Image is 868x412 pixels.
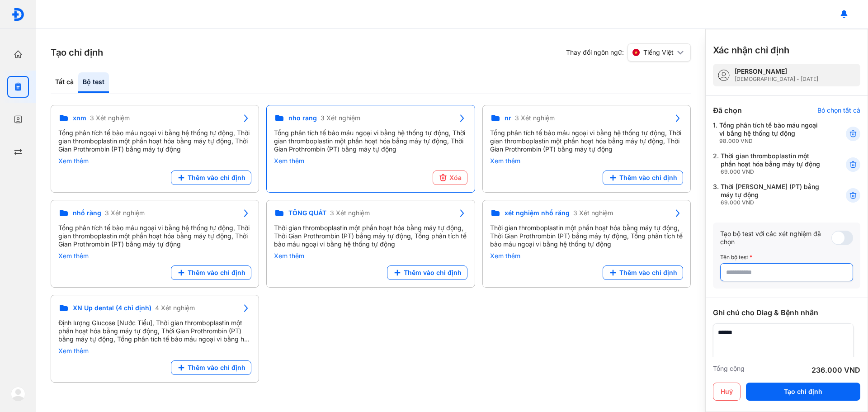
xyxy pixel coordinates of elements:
[505,114,511,122] span: nr
[713,44,789,57] h3: Xác nhận chỉ định
[58,319,251,343] div: Định lượng Glucose [Nước Tiểu], Thời gian thromboplastin một phần hoạt hóa bằng máy tự động, Thời...
[188,174,245,182] span: Thêm vào chỉ định
[643,48,674,57] span: Tiếng Việt
[73,114,86,122] span: xnm
[713,152,824,175] div: 2.
[619,269,677,277] span: Thêm vào chỉ định
[274,157,467,165] div: Xem thêm
[58,252,251,260] div: Xem thêm
[105,209,145,217] span: 3 Xét nghiệm
[713,121,824,145] div: 1.
[58,129,251,153] div: Tổng phân tích tế bào máu ngoại vi bằng hệ thống tự động, Thời gian thromboplastin một phần hoạt ...
[603,170,683,185] button: Thêm vào chỉ định
[720,230,831,246] div: Tạo bộ test với các xét nghiệm đã chọn
[746,383,860,401] button: Tạo chỉ định
[274,252,467,260] div: Xem thêm
[719,137,824,145] div: 98.000 VND
[288,114,317,122] span: nho rang
[505,209,570,217] span: xét nghiệm nhổ răng
[73,304,151,312] span: XN Up dental (4 chỉ định)
[171,265,251,280] button: Thêm vào chỉ định
[51,46,103,59] h3: Tạo chỉ định
[58,224,251,248] div: Tổng phân tích tế bào máu ngoại vi bằng hệ thống tự động, Thời gian thromboplastin một phần hoạt ...
[58,347,251,355] div: Xem thêm
[811,365,860,375] div: 236.000 VND
[274,224,467,248] div: Thời gian thromboplastin một phần hoạt hóa bằng máy tự động, Thời Gian Prothrombin (PT) bằng máy ...
[713,365,745,375] div: Tổng cộng
[90,114,130,122] span: 3 Xét nghiệm
[58,157,251,165] div: Xem thêm
[721,183,824,206] div: Thời [PERSON_NAME] (PT) bằng máy tự động
[188,364,245,372] span: Thêm vào chỉ định
[449,174,462,182] span: Xóa
[188,269,245,277] span: Thêm vào chỉ định
[490,157,683,165] div: Xem thêm
[171,360,251,375] button: Thêm vào chỉ định
[721,168,824,175] div: 69.000 VND
[619,174,677,182] span: Thêm vào chỉ định
[387,265,467,280] button: Thêm vào chỉ định
[78,72,109,93] div: Bộ test
[817,106,860,114] div: Bỏ chọn tất cả
[404,269,462,277] span: Thêm vào chỉ định
[321,114,360,122] span: 3 Xét nghiệm
[73,209,101,217] span: nhổ răng
[155,304,195,312] span: 4 Xét nghiệm
[274,129,467,153] div: Tổng phân tích tế bào máu ngoại vi bằng hệ thống tự động, Thời gian thromboplastin một phần hoạt ...
[721,152,824,175] div: Thời gian thromboplastin một phần hoạt hóa bằng máy tự động
[735,67,818,76] div: [PERSON_NAME]
[490,252,683,260] div: Xem thêm
[721,199,824,206] div: 69.000 VND
[330,209,370,217] span: 3 Xét nghiệm
[713,307,860,318] div: Ghi chú cho Diag & Bệnh nhân
[288,209,326,217] span: TỔNG QUÁT
[11,387,25,401] img: logo
[603,265,683,280] button: Thêm vào chỉ định
[713,105,742,116] div: Đã chọn
[713,183,824,206] div: 3.
[515,114,555,122] span: 3 Xét nghiệm
[719,121,824,145] div: Tổng phân tích tế bào máu ngoại vi bằng hệ thống tự động
[490,224,683,248] div: Thời gian thromboplastin một phần hoạt hóa bằng máy tự động, Thời Gian Prothrombin (PT) bằng máy ...
[573,209,613,217] span: 3 Xét nghiệm
[735,76,818,83] div: [DEMOGRAPHIC_DATA] - [DATE]
[720,253,853,261] div: Tên bộ test
[51,72,78,93] div: Tất cả
[490,129,683,153] div: Tổng phân tích tế bào máu ngoại vi bằng hệ thống tự động, Thời gian thromboplastin một phần hoạt ...
[171,170,251,185] button: Thêm vào chỉ định
[11,8,25,21] img: logo
[566,43,691,62] div: Thay đổi ngôn ngữ:
[433,170,467,185] button: Xóa
[713,383,741,401] button: Huỷ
